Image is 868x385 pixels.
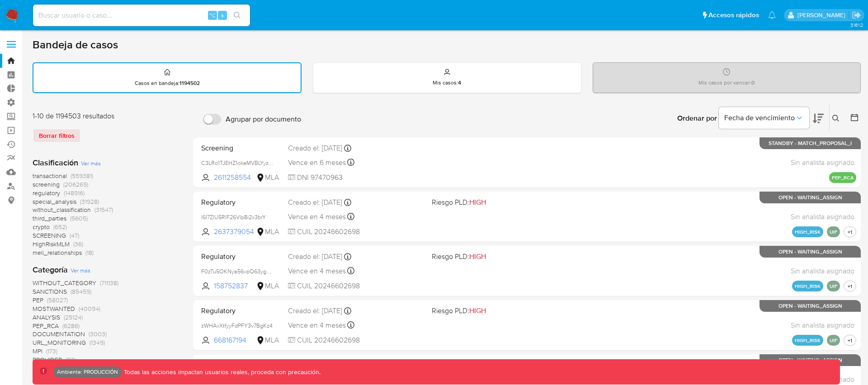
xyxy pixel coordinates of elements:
a: Notificaciones [768,11,776,19]
span: ⌥ [209,11,216,19]
button: search-icon [228,9,246,22]
a: Salir [852,10,861,20]
p: Todas las acciones impactan usuarios reales, proceda con precaución. [122,368,321,376]
p: nicolas.tolosa@mercadolibre.com [797,11,849,19]
span: s [221,11,224,19]
input: Buscar usuario o caso... [33,9,250,21]
p: Ambiente: PRODUCCIÓN [57,370,118,374]
span: Accesos rápidos [708,10,759,20]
